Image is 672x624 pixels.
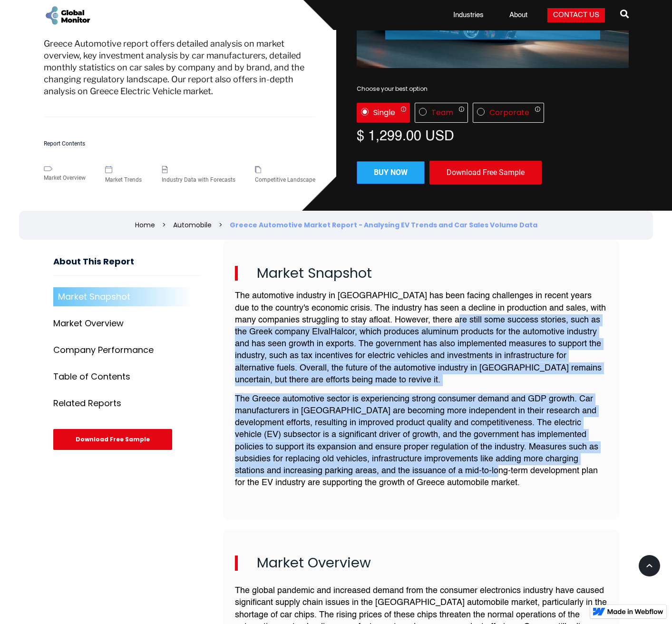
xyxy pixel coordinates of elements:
p: The automotive industry in [GEOGRAPHIC_DATA] has been facing challenges in recent years due to th... [235,290,607,386]
div: Company Performance [53,345,154,355]
div: Market Overview [53,319,124,328]
div: Industry Data with Forecasts [162,175,235,185]
div: > [219,220,223,230]
div: > [162,220,166,230]
div: License [357,103,629,123]
a: Market Overview [53,314,200,333]
a: Market Snapshot [53,287,200,306]
div: Competitive Landscape [255,175,315,185]
div: $ 1,299.00 USD [357,127,629,142]
div: Download Free Sample [53,429,172,450]
a: Table of Contents [53,367,200,386]
span:  [620,7,629,20]
div: Market Trends [105,175,142,185]
h3: About This Report [53,257,200,276]
h2: Market Overview [235,556,607,571]
img: Made in Webflow [607,609,663,614]
h5: Report Contents [44,141,316,147]
h2: Market Snapshot [235,266,607,281]
div: Team [431,108,453,117]
a: About [504,10,533,20]
div: Market Snapshot [58,292,130,302]
a: Related Reports [53,394,200,413]
a: home [44,5,91,26]
p: The Greece automotive sector is experiencing strong consumer demand and GDP growth. Car manufactu... [235,393,607,489]
div: Related Reports [53,399,121,408]
div: Market Overview [44,173,86,183]
a: Industries [448,10,489,20]
div: Table of Contents [53,372,130,381]
a: Automobile [173,220,212,230]
p: Greece Automotive report offers detailed analysis on market overview, key investment analysis by ... [44,38,316,117]
a: Buy now [357,161,425,184]
a: Home [135,220,155,230]
a: Contact Us [547,8,605,22]
div: Corporate [489,108,529,117]
a:  [620,6,629,25]
div: Choose your best option [357,84,629,94]
div: Greece Automotive Market Report - Analysing EV Trends and Car Sales Volume Data [230,220,537,230]
div: Download Free Sample [429,161,542,185]
a: Company Performance [53,341,200,360]
div: Single [373,108,395,117]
